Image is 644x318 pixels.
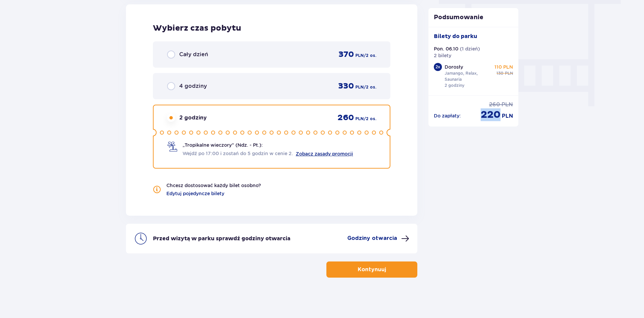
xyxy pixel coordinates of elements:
p: Cały dzień [179,51,208,58]
p: PLN [355,116,364,122]
p: Do zapłaty : [434,112,461,119]
p: Przed wizytą w parku sprawdź godziny otwarcia [153,235,290,242]
p: 2 bilety [434,52,451,59]
p: PLN [355,52,364,59]
div: 2 x [434,63,442,71]
a: Edytuj pojedyncze bilety [166,190,224,197]
p: Godziny otwarcia [347,235,397,242]
p: 330 [338,81,354,91]
p: / 2 os. [364,84,376,90]
button: Godziny otwarcia [347,235,409,243]
p: PLN [502,112,513,120]
p: ( 1 dzień ) [460,45,480,52]
p: 2 godziny [445,82,464,89]
p: / 2 os. [364,52,376,59]
p: / 2 os. [364,116,376,122]
p: PLN [355,84,364,90]
p: PLN [505,70,513,76]
p: 260 [337,113,354,123]
p: 2 godziny [179,114,207,121]
img: clock icon [134,232,148,245]
p: 4 godziny [179,82,207,90]
p: 370 [339,49,354,60]
button: Kontynuuj [326,261,417,278]
p: Dorosły [445,64,463,70]
p: Wybierz czas pobytu [153,23,390,33]
p: Bilety do parku [434,33,477,40]
p: 220 [481,108,501,121]
p: Pon. 06.10 [434,45,458,52]
p: Chcesz dostosować każdy bilet osobno? [166,182,261,189]
p: 130 [496,70,504,76]
p: „Tropikalne wieczory" (Ndz. - Pt.): [183,142,263,148]
p: Podsumowanie [428,13,519,22]
p: Jamango, Relax, Saunaria [445,70,491,82]
p: Kontynuuj [358,266,386,273]
a: Zobacz zasady promocji [296,151,353,156]
p: PLN [502,101,513,108]
p: 110 PLN [494,64,513,70]
span: Wejdź po 17:00 i zostań do 5 godzin w cenie 2. [183,150,293,157]
p: 260 [489,101,500,108]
